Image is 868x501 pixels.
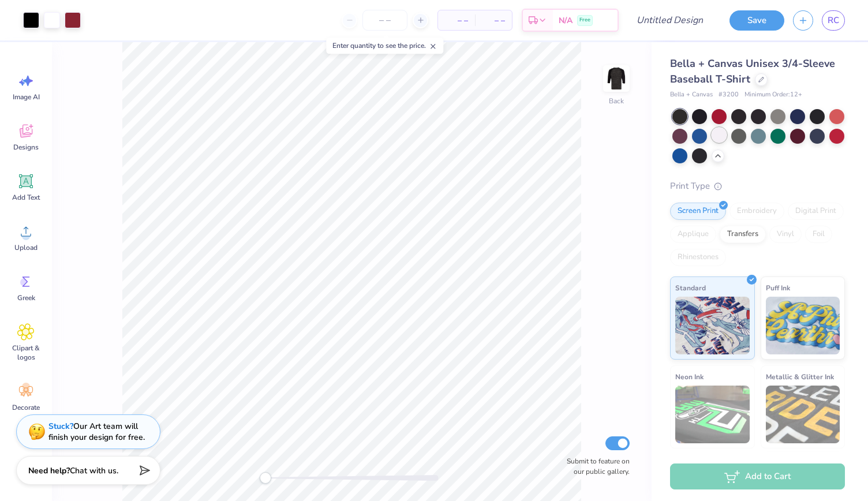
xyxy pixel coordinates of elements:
div: Screen Print [670,203,726,220]
span: Neon Ink [675,371,704,383]
div: Enter quantity to see the price. [326,38,443,54]
strong: Need help? [28,465,70,476]
span: Standard [675,282,706,294]
span: N/A [559,14,573,27]
div: Rhinestones [670,249,726,266]
img: Metallic & Glitter Ink [766,386,840,443]
span: Minimum Order: 12 + [744,90,802,100]
span: – – [482,14,505,27]
div: Print Type [670,180,845,193]
span: # 3200 [719,90,739,100]
div: Digital Print [788,203,844,220]
span: RC [828,14,839,27]
strong: Stuck? [48,421,73,432]
input: Untitled Design [627,9,712,32]
img: Neon Ink [675,386,750,443]
div: Applique [670,226,716,243]
span: Bella + Canvas Unisex 3/4-Sleeve Baseball T-Shirt [670,57,835,86]
button: Save [729,10,784,31]
span: Add Text [12,193,40,202]
span: Upload [14,243,38,252]
img: Back [605,67,628,90]
div: Our Art team will finish your design for free. [48,421,145,443]
span: Free [579,16,590,24]
span: Greek [17,293,35,302]
span: Clipart & logos [7,343,45,362]
img: Standard [675,297,750,354]
input: – – [362,10,407,31]
div: Foil [805,226,832,243]
span: Bella + Canvas [670,90,713,100]
span: Puff Ink [766,282,790,294]
a: RC [822,10,845,31]
div: Back [609,96,624,106]
span: Decorate [12,403,40,412]
img: Puff Ink [766,297,840,354]
span: Designs [13,143,39,152]
span: Image AI [13,92,40,102]
div: Accessibility label [260,472,271,484]
span: – – [445,14,468,27]
div: Transfers [720,226,766,243]
div: Embroidery [729,203,784,220]
span: Metallic & Glitter Ink [766,371,834,383]
span: Chat with us. [70,465,118,476]
div: Vinyl [769,226,802,243]
label: Submit to feature on our public gallery. [560,456,630,477]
